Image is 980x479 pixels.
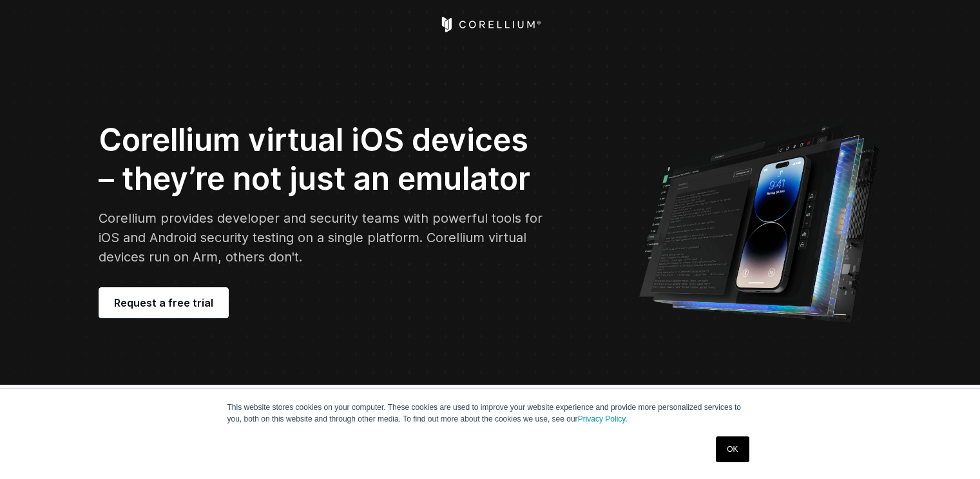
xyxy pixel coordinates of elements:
a: Corellium Home [439,17,541,32]
p: Corellium provides developer and security teams with powerful tools for iOS and Android security ... [99,209,548,267]
img: Corellium UI [638,116,882,323]
span: Request a free trial [114,295,213,311]
a: OK [716,436,749,462]
h2: Corellium virtual iOS devices – they’re not just an emulator [99,121,548,198]
a: Privacy Policy. [578,414,628,423]
p: This website stores cookies on your computer. These cookies are used to improve your website expe... [227,402,753,425]
a: Request a free trial [99,287,229,318]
